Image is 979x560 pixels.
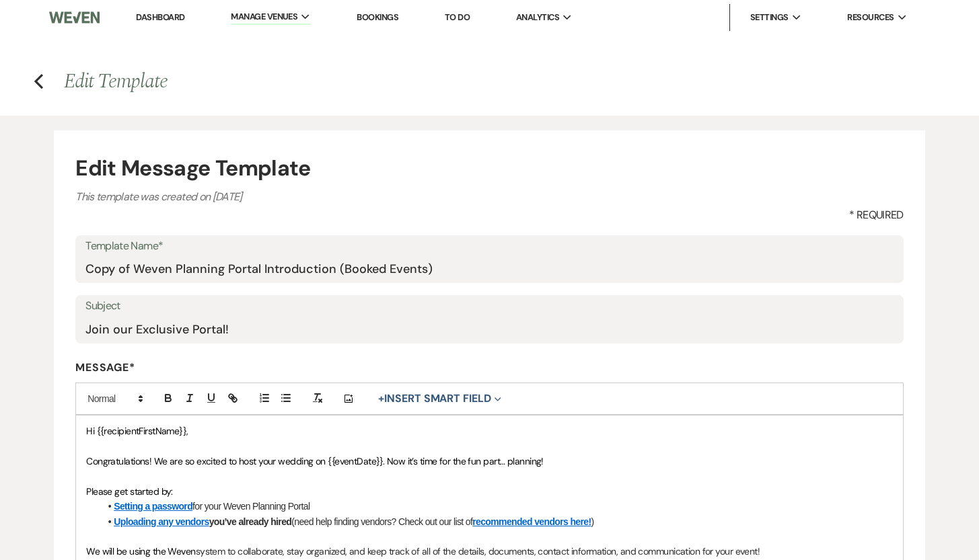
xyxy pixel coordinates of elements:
span: Congratulations! We are so excited to host your wedding on {{eventDate}}. Now it’s time for the f... [86,455,544,467]
span: Manage Venues [231,10,297,24]
span: Resources [847,11,894,24]
span: Settings [750,11,789,24]
h4: Edit Message Template [75,152,904,184]
a: To Do [445,11,470,23]
a: Dashboard [136,11,184,23]
a: Setting a password [114,501,192,512]
label: Message* [75,360,904,374]
strong: you’ve already hired [114,516,291,527]
span: + [378,393,384,404]
a: Uploading any vendors [114,516,209,527]
span: Analytics [516,11,559,24]
span: Please get started by: [86,485,173,497]
span: ) [591,516,593,527]
p: This template was created on [DATE] [75,188,904,206]
span: for your Weven Planning Portal [192,501,310,512]
a: Bookings [357,11,398,23]
label: Subject [85,296,894,316]
span: (need help finding vendors? Check out our list of [291,516,472,527]
span: We will be using the Weven [86,545,195,557]
a: recommended vendors here! [472,516,591,527]
span: system to collaborate, stay organized, and keep track of all of the details, documents, contact i... [196,545,760,557]
label: Template Name* [85,237,894,256]
span: * Required [849,207,904,223]
img: Weven Logo [49,3,100,32]
span: Hi {{recipientFirstName}}, [86,425,188,437]
span: Edit Template [64,66,167,97]
button: Insert Smart Field [373,391,505,407]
